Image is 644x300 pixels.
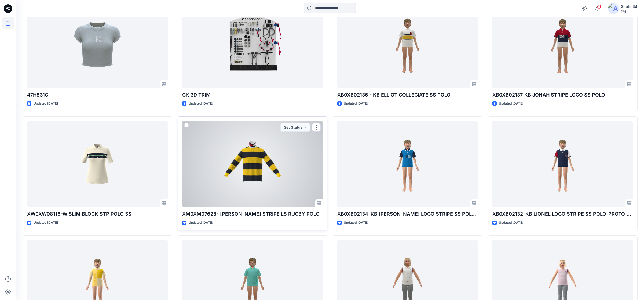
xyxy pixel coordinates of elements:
[189,101,213,106] p: Updated [DATE]
[27,2,168,88] a: 47H831G
[337,91,478,99] p: XB0XB02136 - KB ELLIOT COLLEGIATE SS POLO
[182,121,323,207] a: XM0XM07628- M LEWIS STRIPE LS RUGBY POLO
[337,121,478,207] a: XB0XB02134_KB MASON LOGO STRIPE SS POLO_PROTO_V01
[597,5,601,9] span: 5
[182,210,323,218] p: XM0XM07628- [PERSON_NAME] STRIPE LS RUGBY POLO
[344,220,368,226] p: Updated [DATE]
[499,220,523,226] p: Updated [DATE]
[621,10,637,14] div: PVH
[621,3,637,10] div: Shahi 3d
[34,220,58,226] p: Updated [DATE]
[182,2,323,88] a: CK 3D TRIM
[337,2,478,88] a: XB0XB02136 - KB ELLIOT COLLEGIATE SS POLO
[27,210,168,218] p: XW0XW08116-W SLIM BLOCK STP POLO SS
[492,121,633,207] a: XB0XB02132_KB LIONEL LOGO STRIPE SS POLO_PROTO_V01
[492,91,633,99] p: XB0XB02137_KB JONAH STRIPE LOGO SS POLO
[608,3,619,14] img: avatar
[27,91,168,99] p: 47H831G
[34,101,58,106] p: Updated [DATE]
[27,121,168,207] a: XW0XW08116-W SLIM BLOCK STP POLO SS
[182,91,323,99] p: CK 3D TRIM
[189,220,213,226] p: Updated [DATE]
[499,101,523,106] p: Updated [DATE]
[492,2,633,88] a: XB0XB02137_KB JONAH STRIPE LOGO SS POLO
[344,101,368,106] p: Updated [DATE]
[492,210,633,218] p: XB0XB02132_KB LIONEL LOGO STRIPE SS POLO_PROTO_V01
[337,210,478,218] p: XB0XB02134_KB [PERSON_NAME] LOGO STRIPE SS POLO_PROTO_V01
